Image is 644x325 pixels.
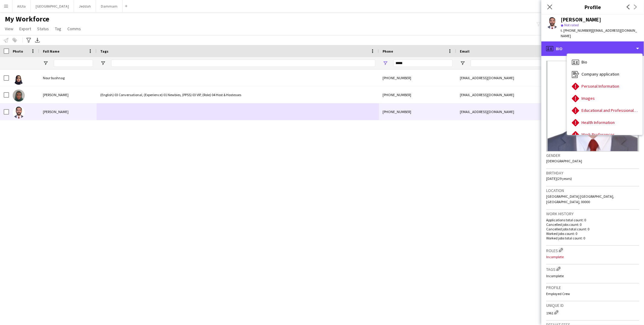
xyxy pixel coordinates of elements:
div: Educational and Professional Background [567,105,642,117]
span: Images [582,96,595,101]
span: My Workforce [5,15,49,24]
input: Tags Filter Input [111,60,375,67]
span: Not rated [564,23,579,27]
div: [EMAIL_ADDRESS][DOMAIN_NAME] [456,103,577,120]
p: Worked jobs total count: 0 [546,236,639,240]
span: Email [460,49,469,54]
span: View [5,26,13,31]
a: Export [17,25,34,33]
span: Full Name [43,49,59,54]
div: Images [567,93,642,105]
span: Bio [582,59,587,65]
div: [PHONE_NUMBER] [379,86,456,103]
span: t. [PHONE_NUMBER] [561,28,592,33]
span: Nour bushnag [43,76,65,80]
img: Ahmad Owaidah [13,106,25,119]
h3: Roles [546,247,639,253]
span: Export [19,26,31,31]
div: [PHONE_NUMBER] [379,70,456,86]
p: Applications total count: 0 [546,218,639,222]
app-action-btn: Advanced filters [25,37,32,44]
h3: Gender [546,153,639,158]
h3: Unique ID [546,303,639,308]
span: Educational and Professional Background [582,108,638,113]
span: Photo [13,49,23,54]
span: Tags [100,49,108,54]
h3: Tags [546,266,639,272]
span: [PERSON_NAME] [43,109,69,114]
h3: Location [546,188,639,193]
div: 1961 [546,309,639,315]
p: Employed Crew [546,291,639,296]
div: [PERSON_NAME] [561,17,601,22]
span: [DEMOGRAPHIC_DATA] [546,159,582,163]
input: Phone Filter Input [393,60,453,67]
div: Bio [541,41,644,56]
img: Nour bushnag [13,73,25,85]
span: [GEOGRAPHIC_DATA] [GEOGRAPHIC_DATA], [GEOGRAPHIC_DATA], 00000 [546,194,614,204]
button: AlUla [12,0,31,12]
div: (English) 03 Conversational, (Experience) 01 Newbies, (PPSS) 03 VIP, (Role) 04 Host & Hostesses [97,86,379,103]
p: Worked jobs count: 0 [546,231,639,236]
p: Incomplete [546,255,639,259]
p: Incomplete [546,274,639,278]
span: Health Information [582,120,615,125]
input: Email Filter Input [471,60,573,67]
button: Open Filter Menu [383,60,388,66]
h3: Profile [546,285,639,290]
span: [PERSON_NAME] [43,93,69,97]
button: Open Filter Menu [100,60,106,66]
input: Full Name Filter Input [54,60,93,67]
span: Company application [582,71,619,77]
div: Health Information [567,117,642,129]
span: Phone [383,49,393,54]
button: Open Filter Menu [43,60,48,66]
span: Tag [55,26,61,31]
app-action-btn: Export XLSX [34,37,41,44]
p: Cancelled jobs count: 0 [546,222,639,227]
button: [GEOGRAPHIC_DATA] [31,0,74,12]
img: Crew avatar or photo [546,61,639,151]
span: Personal Information [582,83,619,89]
div: [PHONE_NUMBER] [379,103,456,120]
img: renad jamal [13,89,25,102]
button: Open Filter Menu [460,60,465,66]
span: | [EMAIL_ADDRESS][DOMAIN_NAME] [561,28,637,38]
h3: Profile [541,3,644,11]
div: Personal Information [567,80,642,93]
span: Comms [67,26,81,31]
span: Work Preferences [582,132,615,137]
p: Cancelled jobs total count: 0 [546,227,639,231]
div: [EMAIL_ADDRESS][DOMAIN_NAME] [456,86,577,103]
button: Jeddah [74,0,96,12]
div: Company application [567,68,642,80]
span: [DATE] (29 years) [546,176,572,181]
div: Bio [567,56,642,68]
a: Comms [65,25,83,33]
a: Tag [53,25,64,33]
h3: Birthday [546,170,639,176]
div: Work Preferences [567,129,642,141]
a: Status [35,25,51,33]
a: View [2,25,16,33]
button: Dammam [96,0,123,12]
span: Status [37,26,49,31]
div: [EMAIL_ADDRESS][DOMAIN_NAME] [456,70,577,86]
h3: Work history [546,211,639,216]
